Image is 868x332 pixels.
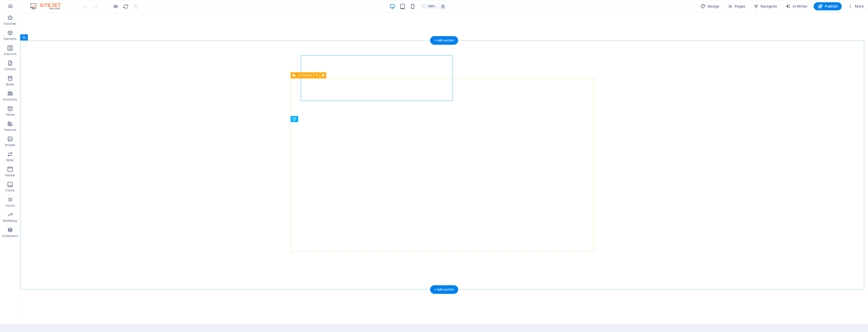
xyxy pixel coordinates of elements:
[753,4,777,9] span: Navigator
[5,173,15,177] p: Header
[814,2,842,10] button: Publish
[29,3,67,9] img: Editor Logo
[699,2,722,10] button: Design
[786,4,808,9] span: AI Writer
[441,4,445,9] i: On resize automatically adjust zoom level to fit chosen device.
[4,128,16,132] p: Features
[3,219,17,223] p: Marketing
[123,4,129,9] i: Reload page
[4,22,16,26] p: Favorites
[6,82,14,86] p: Boxes
[6,204,15,208] p: Forms
[848,4,864,9] span: More
[818,4,838,9] span: Publish
[784,2,810,10] button: AI Writer
[430,36,458,45] div: + Add section
[751,2,779,10] button: Navigator
[113,3,119,9] button: Click here to leave preview mode and continue editing
[427,3,436,9] h6: 100%
[5,143,15,147] p: Images
[699,2,722,10] div: Design (Ctrl+Alt+Y)
[3,98,17,102] p: Accordion
[6,158,14,162] p: Slider
[4,52,16,56] p: Columns
[727,4,745,9] span: Pages
[6,113,15,117] p: Tables
[298,74,312,77] span: 2 columns
[2,234,18,238] p: Collections
[6,188,15,193] p: Footer
[725,2,747,10] button: Pages
[123,3,129,9] button: reload
[5,67,16,71] p: Content
[701,4,720,9] span: Design
[420,3,438,9] button: 100%
[4,37,17,41] p: Elements
[430,285,458,294] div: + Add section
[846,2,866,10] button: More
